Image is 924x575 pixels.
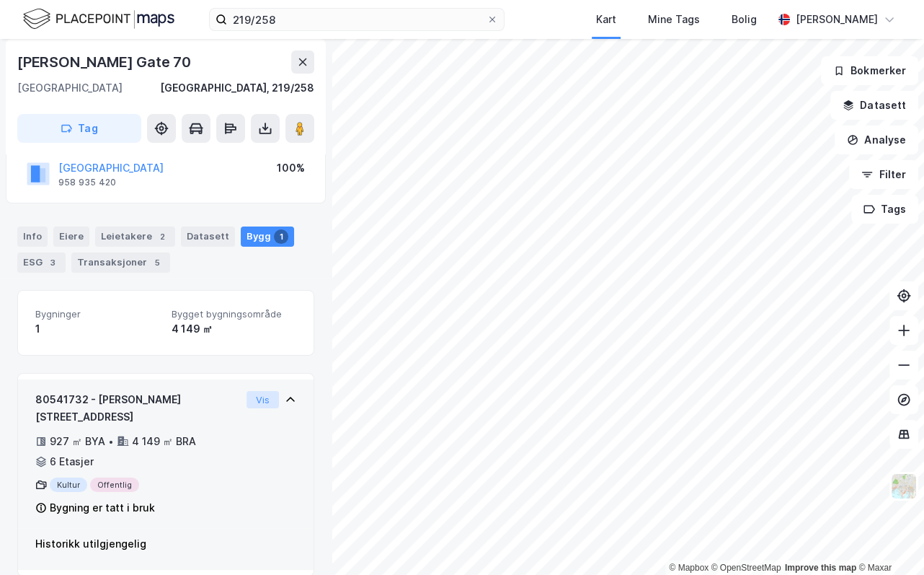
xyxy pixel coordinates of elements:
[50,433,105,450] div: 927 ㎡ BYA
[35,391,241,426] div: 80541732 - [PERSON_NAME][STREET_ADDRESS]
[669,563,708,573] a: Mapbox
[58,177,116,188] div: 958 935 420
[150,255,164,270] div: 5
[17,114,141,143] button: Tag
[852,506,924,575] iframe: Chat Widget
[160,79,314,97] div: [GEOGRAPHIC_DATA], 219/258
[155,229,169,244] div: 2
[711,563,781,573] a: OpenStreetMap
[274,229,288,244] div: 1
[53,227,89,247] div: Eiere
[172,320,296,338] div: 4 149 ㎡
[71,253,170,273] div: Transaksjoner
[45,255,60,270] div: 3
[35,535,296,553] div: Historikk utilgjengelig
[821,56,918,85] button: Bokmerker
[95,227,175,247] div: Leietakere
[35,320,160,338] div: 1
[890,473,918,500] img: Z
[241,227,294,247] div: Bygg
[849,160,918,189] button: Filter
[181,227,235,247] div: Datasett
[17,79,123,97] div: [GEOGRAPHIC_DATA]
[172,308,296,320] span: Bygget bygningsområde
[596,11,616,28] div: Kart
[23,6,174,32] img: logo.f888ab2527a4732fd821a326f86c7f29.svg
[50,453,94,470] div: 6 Etasjer
[732,11,757,28] div: Bolig
[851,195,918,224] button: Tags
[648,11,700,28] div: Mine Tags
[785,563,856,573] a: Improve this map
[17,227,48,247] div: Info
[246,391,279,408] button: Vis
[835,126,918,154] button: Analyse
[108,436,114,447] div: •
[852,506,924,575] div: Kontrollprogram for chat
[50,499,155,517] div: Bygning er tatt i bruk
[132,433,196,450] div: 4 149 ㎡ BRA
[796,11,878,28] div: [PERSON_NAME]
[830,91,918,120] button: Datasett
[35,308,160,320] span: Bygninger
[17,253,66,273] div: ESG
[17,51,194,74] div: [PERSON_NAME] Gate 70
[277,159,305,177] div: 100%
[227,9,487,30] input: Søk på adresse, matrikkel, gårdeiere, leietakere eller personer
